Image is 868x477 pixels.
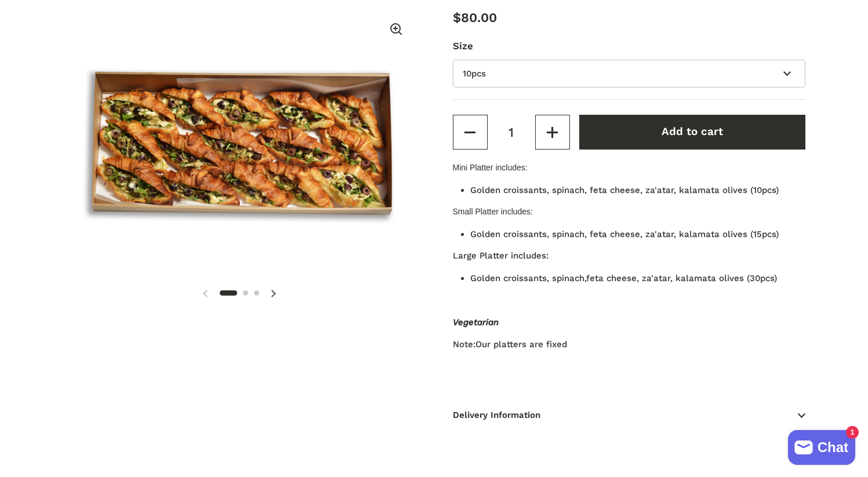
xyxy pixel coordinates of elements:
i: Note: [453,339,475,349]
span: $80.00 [453,10,497,25]
label: Size [453,39,805,53]
span: Golden croissants, spinach, feta cheese, za'atar, kalamata olives (15pcs) [470,229,779,239]
img: Vegetarian Croissant Platter [63,12,416,276]
span: Delivery Information [453,398,805,433]
b: Large Platter includes: [453,250,549,261]
button: Add to cart [579,115,805,150]
span: Add to cart [662,125,723,138]
span: Our platters are fixed [475,339,567,349]
b: Mini Platter includes: [453,163,528,172]
inbox-online-store-chat: Shopify online store chat [785,430,859,468]
span: Golden croissants, spinach, feta cheese, za'atar, kalamata olives (10pcs) [470,185,779,195]
span: feta cheese [586,273,637,283]
b: Small Platter includes: [453,207,533,216]
li: Golden croissants, spinach, , za'atar, kalamata olives (30pcs) [470,272,805,285]
button: Decrease quantity [453,115,488,150]
strong: Vegetarian [453,317,499,327]
button: Increase quantity [535,115,570,150]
